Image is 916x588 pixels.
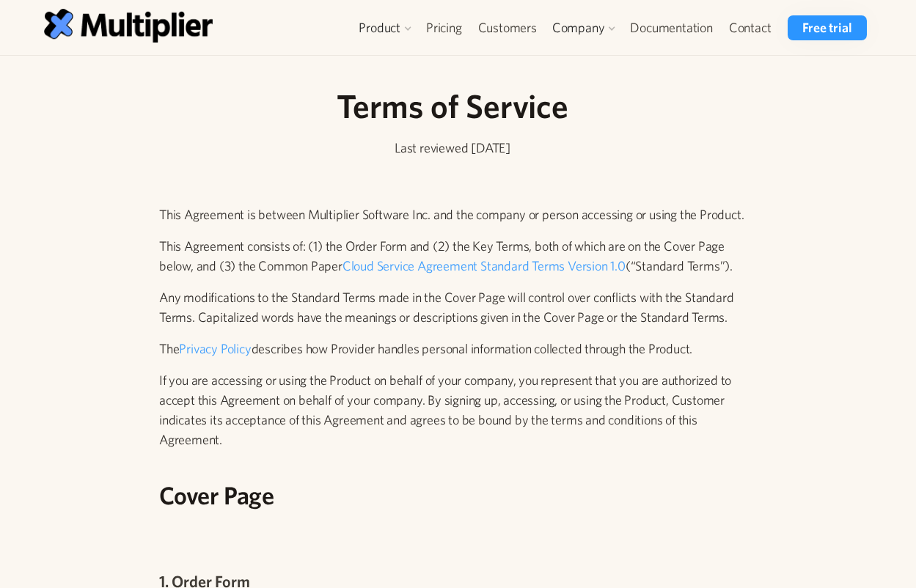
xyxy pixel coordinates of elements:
[159,481,746,511] h2: Cover Page
[159,523,746,553] h2: ‍
[159,138,746,158] p: Last reviewed [DATE]
[159,370,746,469] p: If you are accessing or using the Product on behalf of your company, you represent that you are a...
[418,15,470,40] a: Pricing
[342,258,626,273] a: Cloud Service Agreement Standard Terms Version 1.0
[788,15,866,40] a: Free trial
[159,236,746,276] p: This Agreement consists of: (1) the Order Form and (2) the Key Terms, both of which are on the Co...
[179,341,251,356] a: Privacy Policy
[622,15,720,40] a: Documentation
[351,15,418,40] div: Product
[159,205,746,224] p: This Agreement is between Multiplier Software Inc. and the company or person accessing or using t...
[470,15,545,40] a: Customers
[545,15,623,40] div: Company
[159,85,746,126] h1: Terms of Service
[359,19,400,37] div: Product
[721,15,780,40] a: Contact
[159,339,746,359] p: The describes how Provider handles personal information collected through the Product.
[552,19,605,37] div: Company
[159,287,746,327] p: Any modifications to the Standard Terms made in the Cover Page will control over conflicts with t...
